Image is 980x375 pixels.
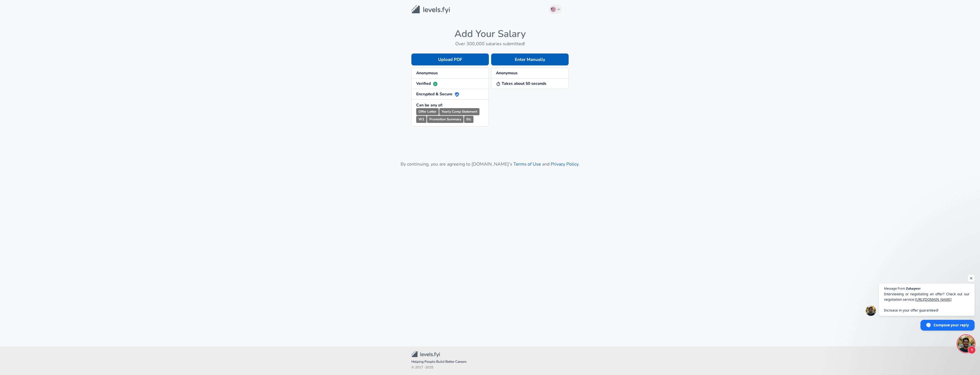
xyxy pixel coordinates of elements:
[551,7,556,12] img: English (US)
[416,108,439,115] small: Offer Letter
[496,70,518,76] strong: Anonymous
[411,28,569,40] h4: Add Your Salary
[439,108,479,115] small: Yearly Comp Statement
[513,161,541,167] a: Terms of Use
[906,287,921,290] span: Zuhayeer
[416,70,438,76] strong: Anonymous
[491,53,569,65] button: Enter Manually
[416,116,426,123] small: W2
[411,351,440,357] img: Levels.fyi Community
[884,291,969,313] span: Interviewing or negotiating an offer? Check out our negotiation service: Increase in your offer g...
[411,40,569,48] h6: Over 300,000 salaries submitted!
[464,116,473,123] small: Etc
[411,365,569,370] span: © 2017 - 2025
[427,116,464,123] small: Promotion Summary
[548,5,562,14] button: English (US)
[416,102,443,108] strong: Can be any of:
[411,359,569,365] span: Helping People Build Better Careers
[416,81,438,86] strong: Verified
[968,346,976,354] span: 1
[957,335,975,352] div: Open chat
[551,161,578,167] a: Privacy Policy
[411,5,450,14] img: Levels.fyi
[934,320,969,330] span: Compose your reply
[496,81,546,86] strong: Takes about 50 seconds
[411,53,489,65] button: Upload PDF
[416,91,459,97] strong: Encrypted & Secure
[884,287,905,290] span: Message from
